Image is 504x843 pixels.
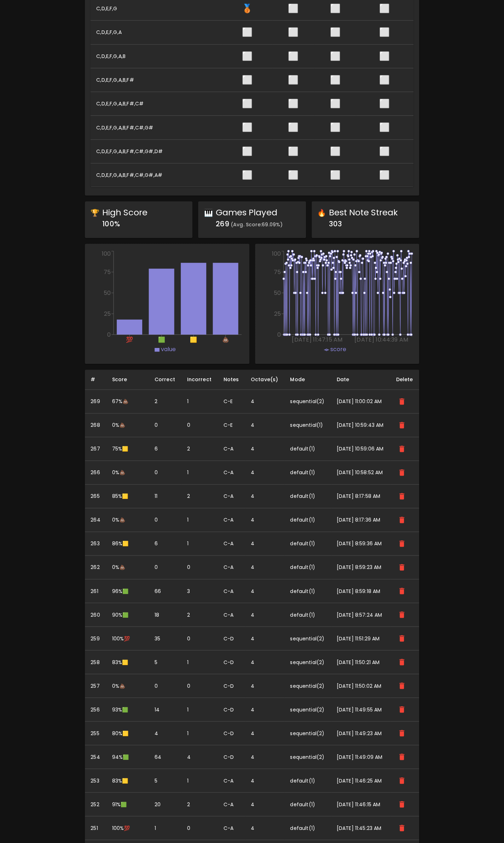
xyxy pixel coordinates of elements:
td: 0 [149,413,181,437]
span: Get 75 correct notes with a score of 98% or better to earn the Bronze badge. [242,50,253,62]
button: delete [396,703,408,715]
td: 4 [245,650,284,674]
td: 11 [149,484,181,508]
td: 0 [181,413,218,437]
td: 0 [181,674,218,698]
td: 258 [85,650,106,674]
td: C-D [218,650,245,674]
td: [DATE] 8:17:58 AM [331,484,390,508]
tspan: 100 [102,250,111,258]
td: 66 [149,579,181,603]
td: C-A [218,769,245,792]
td: 4 [245,769,284,792]
th: C,D,E,F,G,A,B,F#,C# [91,92,222,116]
td: 265 [85,484,106,508]
td: 18 [149,603,181,627]
span: Get 150 correct notes with a score of 98% or better to earn the Silver badge. [288,98,299,109]
td: 4 [245,508,284,532]
span: Get 150 correct notes with a score of 98% or better to earn the Silver badge. [288,169,299,181]
td: C-E [218,413,245,437]
div: Games Played [215,207,283,218]
td: [DATE] 11:50:21 AM [331,650,390,674]
button: delete [396,419,408,431]
td: C-D [218,674,245,698]
td: 4 [245,484,284,508]
td: default ( 1 ) [284,603,331,627]
button: delete [396,561,408,573]
span: Get 225 correct notes with a score of 98% or better to earn the Gold badge. [330,98,340,109]
tspan: [DATE] 10:44:39 AM [354,336,408,344]
td: [DATE] 10:59:06 AM [331,437,390,461]
td: C-A [218,556,245,579]
td: 260 [85,603,106,627]
td: 4 [245,745,284,769]
th: C,D,E,F,G,A,B [91,44,222,68]
td: 4 [181,745,218,769]
td: [DATE] 11:45:23 AM [331,816,390,840]
td: 4 [245,816,284,840]
span: star [91,208,99,218]
tspan: 0 [277,331,280,339]
span: Get 225 correct notes with a score of 98% or better to earn the Gold badge. [330,169,340,181]
td: sequential ( 1 ) [284,413,331,437]
span: Get 300 correct notes with a score of 100% or better to earn the Platinum badge. [379,26,390,38]
td: 0 % 💩 [106,674,149,698]
td: C-A [218,437,245,461]
td: 80 % 🟨 [106,721,149,745]
span: Get 150 correct notes with a score of 98% or better to earn the Silver badge. [288,121,299,133]
h6: 303 [329,218,398,229]
td: 1 [181,461,218,484]
button: delete [396,490,408,502]
td: 14 [149,698,181,721]
td: default ( 1 ) [284,816,331,840]
td: 2 [181,603,218,627]
td: 6 [149,437,181,461]
td: [DATE] 11:49:55 AM [331,698,390,721]
td: C-A [218,532,245,556]
tspan: 25 [104,310,111,318]
td: 0 [149,461,181,484]
th: C,D,E,F,G,A,B,F#,C#,G#,D# [91,139,222,163]
td: 0 [149,674,181,698]
td: 5 [149,650,181,674]
td: 4 [245,698,284,721]
td: 75 % 🟨 [106,437,149,461]
span: star [317,208,326,218]
td: [DATE] 8:17:36 AM [331,508,390,532]
td: 20 [149,792,181,816]
td: default ( 1 ) [284,579,331,603]
td: 264 [85,508,106,532]
td: 35 [149,627,181,650]
tspan: 75 [104,268,111,276]
td: 3 [181,579,218,603]
span: Get 225 correct notes with a score of 98% or better to earn the Gold badge. [330,74,340,86]
span: Get 75 correct notes with a score of 98% or better to earn the Bronze badge. [242,26,253,38]
th: C,D,E,F,G,A [91,21,222,44]
td: 268 [85,413,106,437]
span: Get 150 correct notes with a score of 98% or better to earn the Silver badge. [288,145,299,157]
td: default ( 1 ) [284,461,331,484]
td: 1 [181,769,218,792]
button: delete [396,798,408,810]
th: Correct [149,370,181,390]
td: 4 [149,721,181,745]
span: Get 225 correct notes with a score of 98% or better to earn the Gold badge. [330,26,340,38]
td: 254 [85,745,106,769]
td: C-A [218,579,245,603]
span: Get 75 correct notes with a score of 98% or better to earn the Bronze badge. [242,74,253,86]
td: C-A [218,603,245,627]
td: [DATE] 11:46:15 AM [331,792,390,816]
span: Get 225 correct notes with a score of 98% or better to earn the Gold badge. [330,145,340,157]
span: Get 150 correct notes with a score of 98% or better to earn the Silver badge. [288,50,299,62]
td: 1 [181,532,218,556]
tspan: 🟨 [190,336,197,344]
td: 2 [149,390,181,413]
tspan: 50 [104,289,111,297]
span: Get 300 correct notes with a score of 100% or better to earn the Platinum badge. [379,98,390,109]
td: 252 [85,792,106,816]
th: Mode [284,370,331,390]
th: Incorrect [181,370,218,390]
td: 4 [245,390,284,413]
td: 86 % 🟨 [106,532,149,556]
td: 83 % 🟨 [106,769,149,792]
